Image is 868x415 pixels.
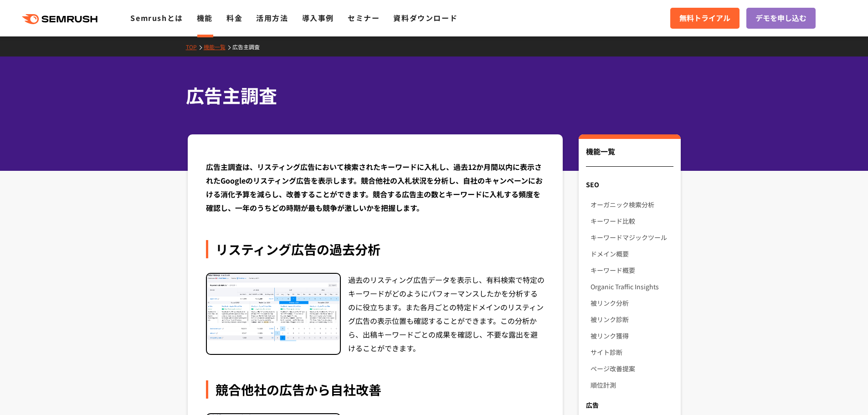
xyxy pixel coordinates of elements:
[670,8,740,29] a: 無料トライアル
[130,12,183,23] a: Semrushとは
[204,43,232,51] a: 機能一覧
[755,12,806,24] span: デモを申し込む
[746,8,816,29] a: デモを申し込む
[591,262,673,278] a: キーワード概要
[591,328,673,344] a: 被リンク獲得
[197,12,213,23] a: 機能
[591,229,673,246] a: キーワードマジックツール
[591,344,673,360] a: サイト診断
[591,377,673,393] a: 順位計測
[206,380,545,399] div: 競合他社の広告から自社改善
[591,311,673,328] a: 被リンク診断
[393,12,457,23] a: 資料ダウンロード
[591,278,673,295] a: Organic Traffic Insights
[186,82,673,109] h1: 広告主調査
[348,273,545,355] div: 過去のリスティング広告データを表示し、有料検索で特定のキーワードがどのようにパフォーマンスしたかを分析するのに役立ちます。また各月ごとの特定ドメインのリスティング広告の表示位置も確認することがで...
[591,295,673,311] a: 被リンク分析
[186,43,204,51] a: TOP
[302,12,334,23] a: 導入事例
[591,360,673,377] a: ページ改善提案
[207,274,340,341] img: リスティング広告の過去分析
[591,246,673,262] a: ドメイン概要
[232,43,267,51] a: 広告主調査
[679,12,730,24] span: 無料トライアル
[206,240,545,258] div: リスティング広告の過去分析
[256,12,288,23] a: 活用方法
[591,213,673,229] a: キーワード比較
[206,160,545,215] div: 広告主調査は、リスティング広告において検索されたキーワードに入札し、過去12か月間以内に表示されたGoogleのリスティング広告を表示します。競合他社の入札状況を分析し、自社のキャンペーンにおけ...
[586,146,673,167] div: 機能一覧
[591,196,673,213] a: オーガニック検索分析
[579,176,680,193] div: SEO
[226,12,242,23] a: 料金
[348,12,380,23] a: セミナー
[579,397,680,413] div: 広告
